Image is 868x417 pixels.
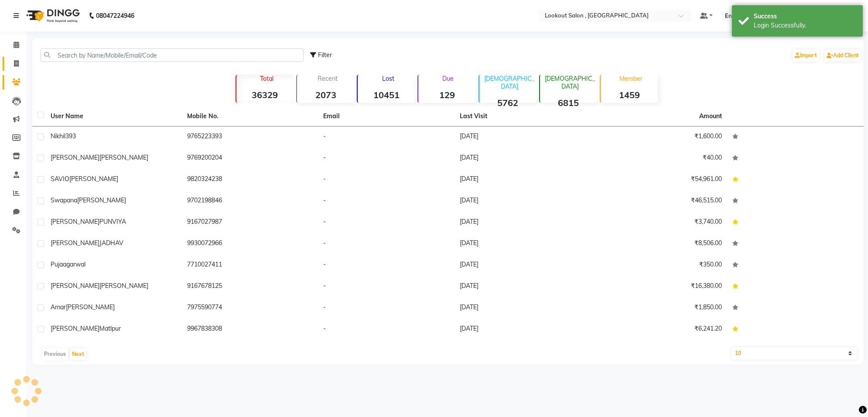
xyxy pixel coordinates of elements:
td: [DATE] [455,191,591,212]
td: 9167678125 [182,276,318,297]
td: 7710027411 [182,255,318,276]
td: - [318,255,455,276]
td: - [318,126,455,148]
p: Total [240,75,294,82]
span: [PERSON_NAME] [99,282,148,290]
td: ₹1,850.00 [591,297,728,319]
span: [PERSON_NAME] [69,175,118,183]
a: Import [793,49,819,62]
td: 9967838308 [182,319,318,340]
td: - [318,148,455,169]
td: ₹16,380.00 [591,276,728,297]
th: User Name [45,106,182,126]
span: [PERSON_NAME] [51,325,99,332]
td: 9702198846 [182,191,318,212]
strong: 5762 [479,97,537,108]
td: [DATE] [455,276,591,297]
td: [DATE] [455,255,591,276]
strong: 10451 [358,89,415,100]
span: [PERSON_NAME] [77,196,126,204]
span: agarwal [63,260,85,268]
th: Email [318,106,455,126]
p: [DEMOGRAPHIC_DATA] [543,75,597,90]
td: - [318,276,455,297]
td: ₹350.00 [591,255,728,276]
span: [PERSON_NAME] [99,154,148,161]
strong: 36329 [236,89,294,100]
td: - [318,169,455,191]
td: [DATE] [455,126,591,148]
td: 9167027987 [182,212,318,233]
p: Due [420,75,475,82]
span: Nikhil [51,132,65,140]
td: - [318,319,455,340]
td: ₹8,506.00 [591,233,728,255]
td: 7975590774 [182,297,318,319]
span: SAVIO [51,175,69,183]
b: 08047224946 [96,3,134,28]
td: 9769200204 [182,148,318,169]
span: puja [51,260,63,268]
button: Next [70,348,86,360]
strong: 2073 [297,89,354,100]
span: [PERSON_NAME] [51,282,99,290]
td: ₹3,740.00 [591,212,728,233]
th: Last Visit [455,106,591,126]
td: 9765223393 [182,126,318,148]
td: - [318,191,455,212]
p: [DEMOGRAPHIC_DATA] [483,75,537,90]
td: ₹46,515.00 [591,191,728,212]
td: 9930072966 [182,233,318,255]
strong: 129 [418,89,475,100]
span: swapana [51,196,77,204]
td: - [318,297,455,319]
th: Amount [694,106,727,126]
td: [DATE] [455,169,591,191]
td: [DATE] [455,233,591,255]
td: [DATE] [455,212,591,233]
input: Search by Name/Mobile/Email/Code [41,48,304,62]
td: - [318,212,455,233]
img: logo [22,3,82,28]
span: PUNVIYA [99,218,126,226]
td: - [318,233,455,255]
td: [DATE] [455,297,591,319]
td: 9820324238 [182,169,318,191]
span: matlpur [99,325,121,332]
div: Success [754,12,856,21]
span: JADHAV [99,239,123,247]
td: [DATE] [455,148,591,169]
p: Recent [301,75,354,82]
td: ₹6,241.20 [591,319,728,340]
p: Lost [361,75,415,82]
td: [DATE] [455,319,591,340]
span: Filter [318,51,332,59]
a: Add Client [824,49,861,62]
span: [PERSON_NAME] [51,154,99,161]
td: ₹40.00 [591,148,728,169]
div: Login Successfully. [754,21,856,30]
strong: 1459 [601,89,658,100]
span: [PERSON_NAME] [51,239,99,247]
span: [PERSON_NAME] [51,218,99,226]
span: [PERSON_NAME] [66,303,115,311]
p: Member [604,75,658,82]
th: Mobile No. [182,106,318,126]
span: amar [51,303,66,311]
td: ₹54,961.00 [591,169,728,191]
span: 393 [65,132,76,140]
td: ₹1,600.00 [591,126,728,148]
strong: 6815 [540,97,597,108]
